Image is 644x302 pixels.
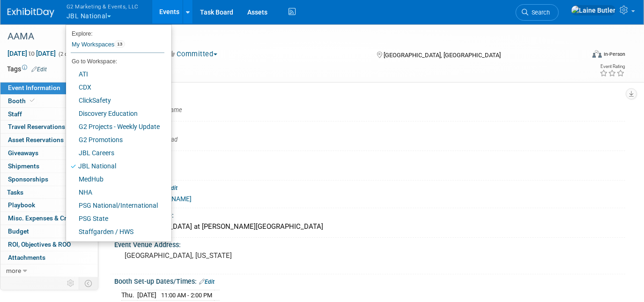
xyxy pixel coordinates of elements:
[0,199,98,211] a: Playbook
[66,212,164,225] a: PSG State
[384,52,501,59] span: [GEOGRAPHIC_DATA], [GEOGRAPHIC_DATA]
[8,254,45,261] span: Attachments
[0,251,98,264] a: Attachments
[114,274,625,287] div: Booth Set-up Dates/Times:
[516,4,559,21] a: Search
[58,51,77,57] span: (2 days)
[121,219,618,234] div: [GEOGRAPHIC_DATA] at [PERSON_NAME][GEOGRAPHIC_DATA]
[0,134,98,146] a: Asset Reservations
[603,51,625,58] div: In-Person
[8,241,71,248] span: ROI, Objectives & ROO
[66,186,164,199] a: NHA
[0,82,98,94] a: Event Information
[63,277,79,289] td: Personalize Event Tab Strip
[165,49,221,59] button: Committed
[114,208,625,220] div: Event Venue Name:
[67,1,139,11] span: G2 Marketing & Events, LLC
[8,214,81,222] span: Misc. Expenses & Credits
[0,147,98,159] a: Giveaways
[0,264,98,277] a: more
[0,108,98,121] a: Staff
[66,173,164,186] a: MedHub
[66,199,164,212] a: PSG National/International
[8,227,29,235] span: Budget
[8,110,22,118] span: Staff
[199,279,215,285] a: Edit
[66,55,164,68] li: Go to Workspace:
[79,277,98,289] td: Toggle Event Tabs
[114,40,125,48] span: 13
[8,123,65,130] span: Travel Reservations
[30,98,35,103] i: Booth reservation complete
[66,133,164,146] a: G2 Promotions
[125,251,317,260] pre: [GEOGRAPHIC_DATA], [US_STATE]
[7,49,56,58] span: [DATE] [DATE]
[0,225,98,238] a: Budget
[114,181,625,193] div: Event Website:
[66,159,164,173] a: JBL National
[600,64,625,69] div: Event Rating
[114,151,625,163] div: Division:
[27,50,36,57] span: to
[66,120,164,133] a: G2 Projects - Weekly Update
[8,162,39,170] span: Shipments
[0,95,98,107] a: Booth
[114,92,625,104] div: Event Name:
[0,212,98,225] a: Misc. Expenses & Credits
[8,97,37,105] span: Booth
[66,81,164,94] a: CDX
[66,28,164,37] li: Explore:
[137,290,156,301] td: [DATE]
[31,66,47,73] a: Edit
[8,149,38,157] span: Giveaways
[0,238,98,251] a: ROI, Objectives & ROO
[66,225,164,238] a: Staffgarden / HWS
[71,37,164,53] a: My Workspaces13
[8,201,35,209] span: Playbook
[66,146,164,159] a: JBL Careers
[121,290,137,301] td: Thu.
[0,186,98,199] a: Tasks
[534,49,625,63] div: Event Format
[0,173,98,186] a: Sponsorships
[66,68,164,81] a: ATI
[114,238,625,249] div: Event Venue Address:
[66,107,164,120] a: Discovery Education
[8,136,64,143] span: Asset Reservations
[66,94,164,107] a: ClickSafety
[8,175,48,183] span: Sponsorships
[0,160,98,173] a: Shipments
[0,121,98,133] a: Travel Reservations
[592,50,602,58] img: Format-Inperson.png
[8,84,60,91] span: Event Information
[114,121,625,133] div: Team Lead:
[7,189,23,196] span: Tasks
[571,5,616,15] img: Laine Butler
[7,64,47,74] td: Tags
[528,9,550,16] span: Search
[7,8,54,17] img: ExhibitDay
[6,267,21,274] span: more
[4,28,573,45] div: AAMA
[161,292,212,299] span: 11:00 AM - 2:00 PM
